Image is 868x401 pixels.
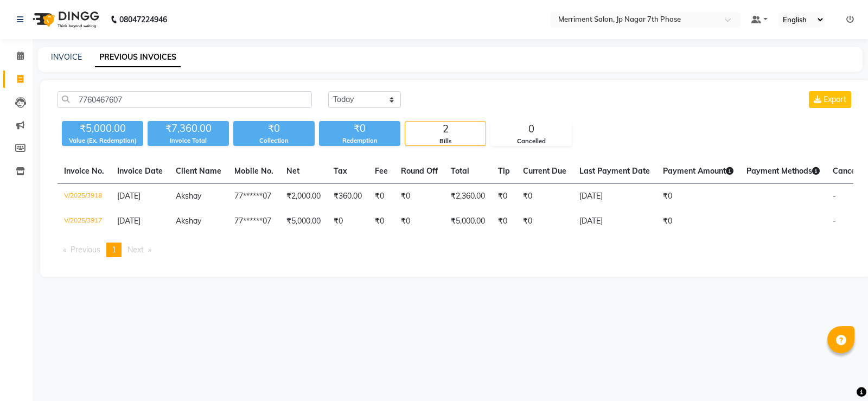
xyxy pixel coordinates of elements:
[516,184,573,209] td: ₹0
[176,191,201,201] span: Akshay
[319,136,400,145] div: Redemption
[405,137,486,146] div: Bills
[62,136,143,145] div: Value (Ex. Redemption)
[117,216,141,226] span: [DATE]
[656,184,740,209] td: ₹0
[833,216,836,226] span: -
[809,91,851,108] button: Export
[746,166,820,176] span: Payment Methods
[833,191,836,201] span: -
[127,245,144,254] span: Next
[286,166,299,176] span: Net
[112,245,116,254] span: 1
[579,166,650,176] span: Last Payment Date
[58,209,111,234] td: V/2025/3917
[234,166,273,176] span: Mobile No.
[176,166,221,176] span: Client Name
[368,209,394,234] td: ₹0
[394,209,444,234] td: ₹0
[401,166,438,176] span: Round Off
[71,245,100,254] span: Previous
[64,166,104,176] span: Invoice No.
[516,209,573,234] td: ₹0
[368,184,394,209] td: ₹0
[491,122,571,137] div: 0
[51,52,82,62] a: INVOICE
[280,184,327,209] td: ₹2,000.00
[334,166,347,176] span: Tax
[148,121,229,136] div: ₹7,360.00
[28,4,102,35] img: logo
[498,166,510,176] span: Tip
[394,184,444,209] td: ₹0
[405,122,486,137] div: 2
[62,121,143,136] div: ₹5,000.00
[233,136,315,145] div: Collection
[58,243,853,257] nav: Pagination
[375,166,388,176] span: Fee
[148,136,229,145] div: Invoice Total
[523,166,566,176] span: Current Due
[492,184,516,209] td: ₹0
[327,184,368,209] td: ₹360.00
[95,48,181,67] a: PREVIOUS INVOICES
[663,166,733,176] span: Payment Amount
[58,91,312,108] input: Search by Name/Mobile/Email/Invoice No
[492,209,516,234] td: ₹0
[176,216,201,226] span: Akshay
[451,166,469,176] span: Total
[117,191,141,201] span: [DATE]
[444,184,492,209] td: ₹2,360.00
[327,209,368,234] td: ₹0
[319,121,400,136] div: ₹0
[656,209,740,234] td: ₹0
[233,121,315,136] div: ₹0
[119,4,167,35] b: 08047224946
[444,209,492,234] td: ₹5,000.00
[117,166,163,176] span: Invoice Date
[822,358,857,390] iframe: chat widget
[573,209,656,234] td: [DATE]
[824,94,846,104] span: Export
[491,137,571,146] div: Cancelled
[58,184,111,209] td: V/2025/3918
[573,184,656,209] td: [DATE]
[280,209,327,234] td: ₹5,000.00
